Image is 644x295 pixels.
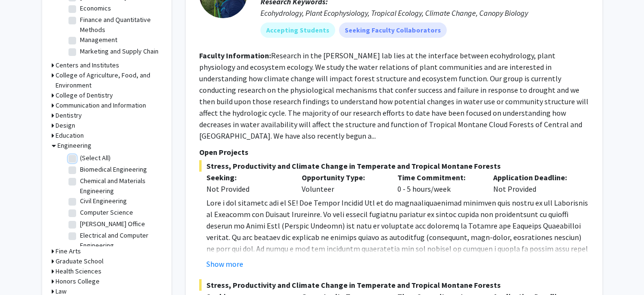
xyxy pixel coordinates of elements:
[199,279,589,291] span: Stress, Productivity and Climate Change in Temperate and Tropical Montane Forests
[206,258,243,270] button: Show more
[80,208,133,218] label: Computer Science
[56,266,102,276] h3: Health Sciences
[56,110,82,120] h3: Dentistry
[397,172,479,183] p: Time Commitment:
[199,51,271,60] b: Faculty Information:
[80,35,117,45] label: Management
[56,90,113,100] h3: College of Dentistry
[56,256,103,266] h3: Graduate School
[260,22,335,38] mat-chip: Accepting Students
[80,3,111,13] label: Economics
[302,172,383,183] p: Opportunity Type:
[390,172,486,195] div: 0 - 5 hours/week
[80,153,111,163] label: (Select All)
[260,7,589,19] div: Ecohydrology, Plant Ecophysiology, Tropical Ecology, Climate Change, Canopy Biology
[339,22,447,38] mat-chip: Seeking Faculty Collaborators
[56,276,100,286] h3: Honors College
[486,172,582,195] div: Not Provided
[206,183,288,195] div: Not Provided
[80,15,159,35] label: Finance and Quantitative Methods
[7,252,41,288] iframe: Chat
[80,46,158,56] label: Marketing and Supply Chain
[199,160,589,172] span: Stress, Productivity and Climate Change in Temperate and Tropical Montane Forests
[493,172,575,183] p: Application Deadline:
[80,196,127,206] label: Civil Engineering
[80,230,159,251] label: Electrical and Computer Engineering
[56,70,162,90] h3: College of Agriculture, Food, and Environment
[56,100,146,110] h3: Communication and Information
[56,246,81,256] h3: Fine Arts
[80,176,159,196] label: Chemical and Materials Engineering
[199,51,588,141] fg-read-more: Research in the [PERSON_NAME] lab lies at the interface between ecohydrology, plant physiology an...
[80,219,145,229] label: [PERSON_NAME] Office
[199,146,589,158] p: Open Projects
[56,120,75,131] h3: Design
[206,172,288,183] p: Seeking:
[80,164,147,175] label: Biomedical Engineering
[56,131,84,141] h3: Education
[57,141,91,151] h3: Engineering
[56,60,119,70] h3: Centers and Institutes
[294,172,390,195] div: Volunteer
